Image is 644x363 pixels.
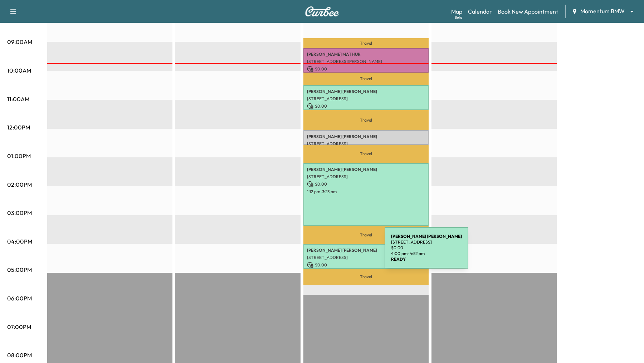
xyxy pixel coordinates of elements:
p: 12:00PM [7,123,30,132]
p: [STREET_ADDRESS][PERSON_NAME] [307,59,425,64]
p: [STREET_ADDRESS] [307,96,425,102]
p: 07:00PM [7,323,31,331]
b: [PERSON_NAME] [PERSON_NAME] [391,234,462,239]
p: $ 0.00 [391,245,462,251]
p: Travel [303,269,429,285]
p: 1:12 pm - 3:23 pm [307,189,425,195]
p: 10:00AM [7,66,31,75]
p: 05:00PM [7,265,32,274]
p: Travel [303,110,429,131]
p: Travel [303,226,429,244]
p: [STREET_ADDRESS] [307,141,425,147]
p: 06:00PM [7,294,32,303]
p: $ 0.00 [307,262,425,268]
p: 03:00PM [7,209,32,217]
p: [PERSON_NAME] [PERSON_NAME] [307,134,425,139]
p: 01:00PM [7,152,31,160]
a: Book New Appointment [498,7,558,16]
a: Calendar [468,7,492,16]
p: [STREET_ADDRESS] [307,255,425,260]
p: Travel [303,73,429,85]
b: READY [391,256,406,262]
p: [PERSON_NAME] [PERSON_NAME] [307,89,425,94]
p: 11:00AM [7,95,29,103]
p: [PERSON_NAME] [PERSON_NAME] [307,167,425,172]
div: Beta [455,15,462,20]
p: 08:00PM [7,351,32,359]
img: Curbee Logo [305,6,339,16]
span: Momentum BMW [580,7,625,15]
p: 4:00 pm - 4:52 pm [391,251,462,256]
p: Travel [303,145,429,163]
p: $ 0.00 [307,181,425,187]
p: 09:00AM [7,38,32,46]
p: Travel [303,38,429,48]
p: [STREET_ADDRESS] [307,174,425,180]
p: 04:00PM [7,237,32,246]
p: [PERSON_NAME] [PERSON_NAME] [307,247,425,253]
p: [STREET_ADDRESS] [391,239,462,245]
p: 02:00PM [7,180,32,189]
p: $ 0.00 [307,66,425,72]
a: MapBeta [451,7,462,16]
p: [PERSON_NAME] MATHUR [307,51,425,57]
p: $ 0.00 [307,103,425,109]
